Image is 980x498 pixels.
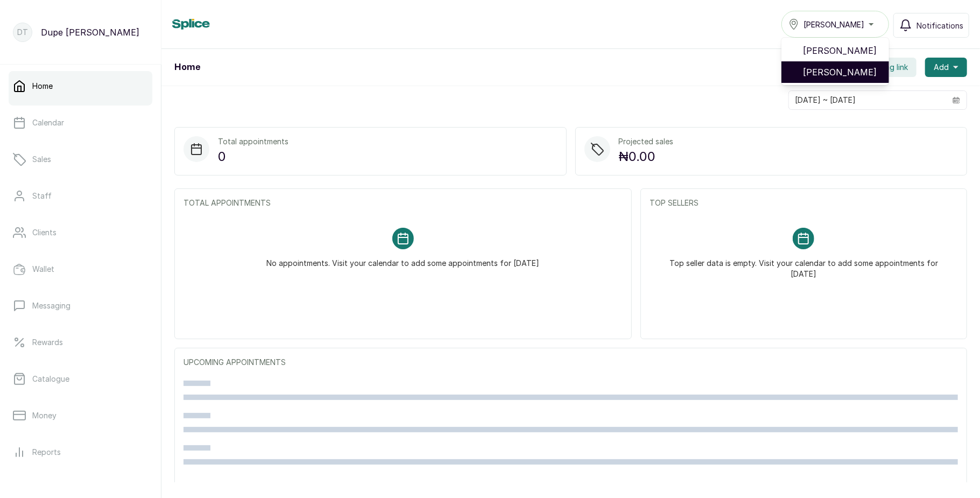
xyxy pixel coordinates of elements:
[619,147,674,166] p: ₦0.00
[925,58,967,77] button: Add
[32,410,57,421] p: Money
[650,198,958,208] p: TOP SELLERS
[9,437,152,467] a: Reports
[9,364,152,394] a: Catalogue
[9,181,152,211] a: Staff
[9,401,152,431] a: Money
[9,218,152,248] a: Clients
[789,91,946,109] input: Select date
[218,136,288,147] p: Total appointments
[662,249,945,279] p: Top seller data is empty. Visit your calendar to add some appointments for [DATE]
[9,71,152,101] a: Home
[9,254,152,284] a: Wallet
[781,11,889,38] button: [PERSON_NAME]
[32,374,69,384] p: Catalogue
[893,13,969,38] button: Notifications
[32,191,52,201] p: Staff
[174,61,200,74] h1: Home
[781,38,889,85] ul: [PERSON_NAME]
[32,300,70,311] p: Messaging
[184,357,958,368] p: UPCOMING APPOINTMENTS
[934,62,949,73] span: Add
[9,327,152,357] a: Rewards
[218,147,288,166] p: 0
[32,117,64,128] p: Calendar
[32,447,61,458] p: Reports
[953,96,960,104] svg: calendar
[9,144,152,174] a: Sales
[17,27,28,38] p: DT
[619,136,674,147] p: Projected sales
[32,227,57,238] p: Clients
[32,264,54,275] p: Wallet
[9,108,152,138] a: Calendar
[41,26,139,39] p: Dupe [PERSON_NAME]
[32,81,53,92] p: Home
[32,154,51,165] p: Sales
[266,249,539,269] p: No appointments. Visit your calendar to add some appointments for [DATE]
[184,198,623,208] p: TOTAL APPOINTMENTS
[803,44,880,57] span: [PERSON_NAME]
[803,66,880,79] span: [PERSON_NAME]
[32,337,63,348] p: Rewards
[9,291,152,321] a: Messaging
[916,20,963,31] span: Notifications
[803,19,864,30] span: [PERSON_NAME]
